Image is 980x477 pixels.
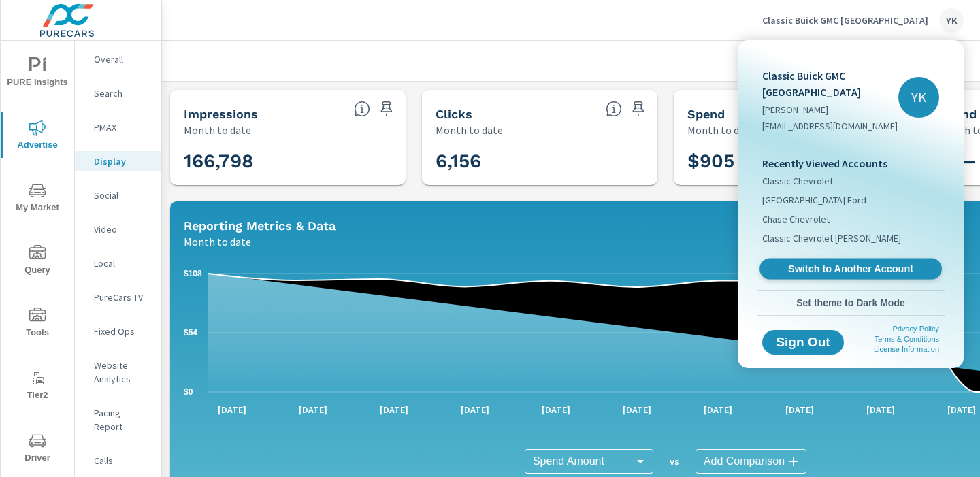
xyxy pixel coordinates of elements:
a: Terms & Conditions [875,335,939,343]
p: [PERSON_NAME] [762,103,898,116]
span: Sign Out [773,336,833,348]
div: YK [898,77,939,118]
span: Classic Chevrolet [PERSON_NAME] [762,231,901,245]
span: Chase Chevrolet [762,212,830,226]
p: Recently Viewed Accounts [762,155,939,171]
span: Classic Chevrolet [762,174,833,188]
button: Set theme to Dark Mode [757,291,945,315]
span: Set theme to Dark Mode [762,297,939,309]
a: Privacy Policy [893,325,939,333]
p: Classic Buick GMC [GEOGRAPHIC_DATA] [762,67,898,100]
a: Switch to Another Account [759,259,942,280]
button: Sign Out [762,330,844,355]
p: [EMAIL_ADDRESS][DOMAIN_NAME] [762,119,898,133]
a: License Information [874,345,939,353]
span: [GEOGRAPHIC_DATA] Ford [762,193,866,207]
span: Switch to Another Account [767,263,934,276]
